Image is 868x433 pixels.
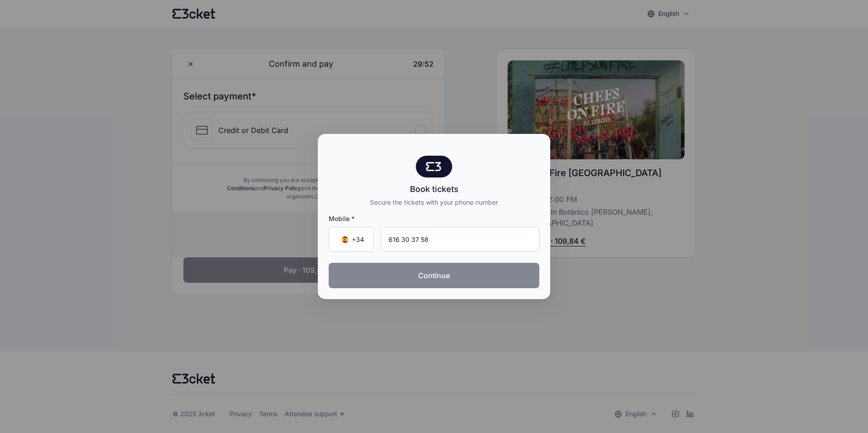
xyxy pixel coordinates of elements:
div: Secure the tickets with your phone number [370,197,498,207]
span: Mobile * [329,214,539,223]
input: Mobile [381,227,539,252]
div: Country Code Selector [329,227,374,252]
div: Book tickets [370,183,498,196]
span: +34 [352,235,364,244]
button: Continue [329,263,539,288]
